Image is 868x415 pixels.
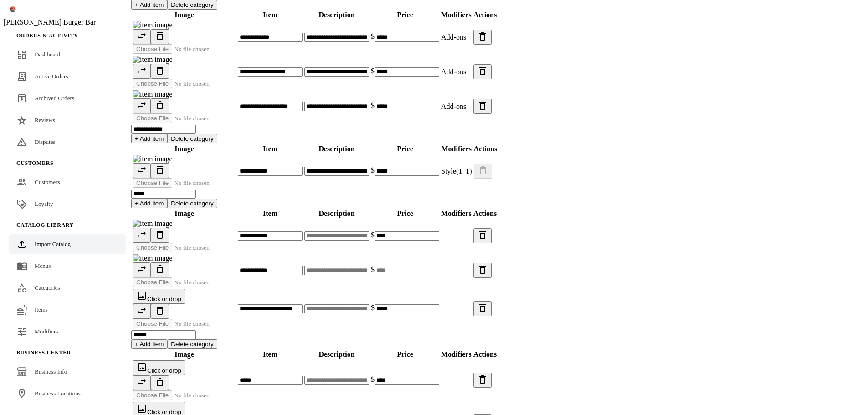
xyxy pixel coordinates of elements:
a: Loyalty [9,194,126,214]
span: Modifiers [35,328,58,335]
span: Categories [35,284,60,291]
button: Replace image [133,163,151,178]
th: Modifiers [441,209,472,218]
span: + Add item [135,200,164,207]
span: Delete category [171,200,213,207]
button: Delete item [473,263,492,278]
span: Archived Orders [35,95,74,102]
span: Delete category [171,341,213,348]
th: Modifiers [441,350,472,359]
th: Price [370,209,440,218]
img: item image [133,56,173,64]
a: Archived Orders [9,88,126,108]
span: $ [371,32,375,40]
button: Remove image [151,29,169,44]
span: Click or drop [147,367,181,374]
span: $ [371,102,375,109]
button: Delete item [473,99,492,114]
th: Description [304,10,370,20]
button: + Add item [131,199,167,208]
th: Description [304,144,370,154]
span: Style [441,167,472,175]
button: Replace image [133,262,151,277]
a: Business Info [9,362,126,382]
a: Menus [9,256,126,276]
span: Catalog Library [16,222,74,228]
th: Modifiers [441,144,473,154]
span: $ [371,266,375,273]
button: Delete category [167,199,217,208]
a: Business Locations [9,384,126,404]
button: Delete item [473,64,492,79]
button: Remove image [151,304,169,319]
button: Replace image [133,29,151,44]
span: Click or drop [147,296,181,302]
th: Image [132,144,236,154]
span: + Add item [135,135,164,142]
th: Actions [473,10,498,20]
button: Replace image [133,98,151,113]
span: $ [371,375,375,383]
a: Modifiers [9,322,126,342]
span: Business Locations [35,390,81,397]
img: item image [133,155,173,163]
a: Disputes [9,132,126,152]
span: Dashboard [35,51,60,58]
button: Replace image [133,375,151,390]
th: Image [132,10,236,20]
th: Item [237,209,303,218]
th: Item [237,10,303,20]
th: Price [370,10,440,20]
button: Delete item [473,228,492,243]
button: Remove image [151,163,169,178]
button: Remove image [151,64,169,79]
span: Reviews [35,117,55,123]
span: Import Catalog [35,241,71,247]
span: Items [35,306,48,313]
span: Add-ons [441,33,466,41]
button: Delete category [167,134,217,143]
button: Replace image [133,64,151,79]
th: Item [237,350,303,359]
span: Business Info [35,368,67,375]
th: Image [132,209,236,218]
button: Remove image [151,228,169,243]
th: Price [370,144,440,154]
button: + Add item [131,339,167,349]
th: Modifiers [441,10,472,20]
span: (1–1) [456,167,472,175]
button: Delete item [473,301,492,316]
span: Add-ons [441,102,466,110]
span: + Add item [135,1,164,8]
button: + Add item [131,134,167,143]
th: Image [132,350,236,359]
button: Delete item [473,30,492,45]
a: Reviews [9,110,126,130]
img: item image [133,220,173,228]
span: Disputes [35,138,56,145]
img: item image [133,90,173,98]
span: $ [371,304,375,312]
th: Description [304,209,370,218]
th: Item [237,144,303,154]
a: Categories [9,278,126,298]
a: Customers [9,172,126,192]
span: Orders & Activity [16,32,78,39]
button: Replace image [133,228,151,243]
span: $ [371,166,375,174]
span: Active Orders [35,73,68,80]
th: Actions [473,144,498,154]
button: Delete item [474,164,492,179]
th: Actions [473,209,498,218]
span: Loyalty [35,200,53,207]
span: Menus [35,262,51,269]
span: Add-ons [441,68,466,76]
a: Items [9,300,126,320]
span: $ [371,67,375,75]
button: Remove image [151,98,169,113]
button: Delete category [167,339,217,349]
th: Description [304,350,370,359]
img: item image [133,254,173,262]
div: [PERSON_NAME] Burger Bar [4,18,131,26]
span: Customers [35,179,60,185]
